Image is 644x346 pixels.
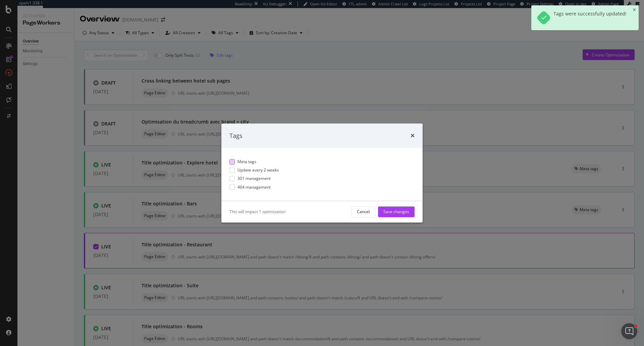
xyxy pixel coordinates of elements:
span: Meta tags [237,159,256,165]
div: Tags were successfully updated! [553,11,627,25]
span: Update every 2 weeks [237,167,279,173]
iframe: Intercom live chat [621,323,637,339]
div: close toast [633,8,636,12]
span: 301 management [237,176,271,182]
div: Save changes [383,209,409,215]
div: modal [221,123,423,223]
div: times [411,132,415,140]
button: Cancel [351,206,375,217]
div: Tags [229,132,243,140]
div: Cancel [357,209,370,215]
div: This will impact 1 optimization [229,209,346,215]
span: 404 management [237,184,271,190]
button: Save changes [378,206,415,217]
